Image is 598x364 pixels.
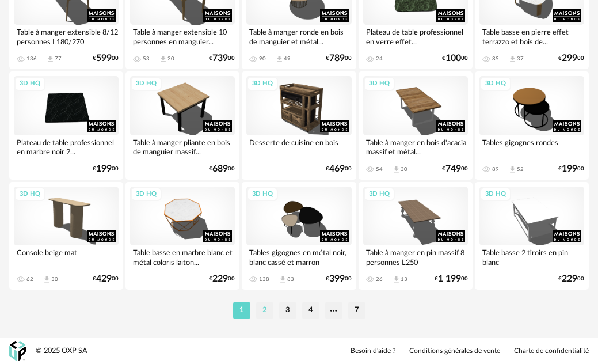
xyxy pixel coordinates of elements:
[363,245,468,268] div: Table à manger en pin massif 8 personnes L250
[247,77,278,91] div: 3D HQ
[96,165,112,173] span: 199
[480,77,511,91] div: 3D HQ
[209,55,235,62] div: € 00
[558,55,584,62] div: € 00
[376,276,383,283] div: 26
[14,77,45,91] div: 3D HQ
[43,275,51,284] span: Download icon
[326,165,352,173] div: € 00
[130,135,235,158] div: Table à manger pliante en bois de manguier massif...
[508,165,517,174] span: Download icon
[359,71,473,179] a: 3D HQ Table à manger en bois d'acacia massif et métal... 54 Download icon 30 €74900
[401,166,407,173] div: 30
[326,275,352,283] div: € 00
[125,71,239,179] a: 3D HQ Table à manger pliante en bois de manguier massif... €68900
[9,341,26,361] img: OXP
[130,245,235,268] div: Table basse en marbre blanc et métal coloris laiton...
[125,182,239,290] a: 3D HQ Table basse en marbre blanc et métal coloris laiton... €22900
[209,275,235,283] div: € 00
[242,182,356,290] a: 3D HQ Tables gigognes en métal noir, blanc cassé et marron 138 Download icon 83 €39900
[302,302,319,318] li: 4
[131,77,162,91] div: 3D HQ
[562,165,577,173] span: 199
[212,55,228,62] span: 739
[517,166,524,173] div: 52
[55,55,62,62] div: 77
[562,275,577,283] span: 229
[9,182,123,290] a: 3D HQ Console beige mat 62 Download icon 30 €42900
[329,55,345,62] span: 789
[517,55,524,62] div: 37
[14,135,119,158] div: Plateau de table professionnel en marbre noir 2...
[435,275,468,283] div: € 00
[93,55,119,62] div: € 00
[492,166,499,173] div: 89
[159,55,167,63] span: Download icon
[445,55,461,62] span: 100
[363,25,468,48] div: Plateau de table professionnel en verre effet...
[364,187,395,202] div: 3D HQ
[475,182,589,290] a: 3D HQ Table basse 2 tiroirs en pin blanc €22900
[14,187,45,202] div: 3D HQ
[14,245,119,268] div: Console beige mat
[359,182,473,290] a: 3D HQ Table à manger en pin massif 8 personnes L250 26 Download icon 13 €1 19900
[279,302,296,318] li: 3
[558,165,584,173] div: € 00
[479,245,584,268] div: Table basse 2 tiroirs en pin blanc
[246,245,351,268] div: Tables gigognes en métal noir, blanc cassé et marron
[401,276,407,283] div: 13
[348,302,365,318] li: 7
[46,55,55,63] span: Download icon
[259,55,266,62] div: 90
[363,135,468,158] div: Table à manger en bois d'acacia massif et métal...
[329,275,345,283] span: 399
[284,55,291,62] div: 49
[212,165,228,173] span: 689
[51,276,58,283] div: 30
[376,166,383,173] div: 54
[93,165,119,173] div: € 00
[364,77,395,91] div: 3D HQ
[442,165,468,173] div: € 00
[279,275,287,284] span: Download icon
[479,25,584,48] div: Table basse en pierre effet terrazzo et bois de...
[14,25,119,48] div: Table à manger extensible 8/12 personnes L180/270
[209,165,235,173] div: € 00
[143,55,150,62] div: 53
[479,135,584,158] div: Tables gigognes rondes
[329,165,345,173] span: 469
[562,55,577,62] span: 299
[445,165,461,173] span: 749
[259,276,269,283] div: 138
[275,55,284,63] span: Download icon
[96,275,112,283] span: 429
[508,55,517,63] span: Download icon
[26,276,33,283] div: 62
[287,276,294,283] div: 83
[480,187,511,202] div: 3D HQ
[326,55,352,62] div: € 00
[392,165,401,174] span: Download icon
[351,347,395,356] a: Besoin d'aide ?
[558,275,584,283] div: € 00
[212,275,228,283] span: 229
[9,71,123,179] a: 3D HQ Plateau de table professionnel en marbre noir 2... €19900
[36,346,87,356] div: © 2025 OXP SA
[256,302,273,318] li: 2
[438,275,461,283] span: 1 199
[242,71,356,179] a: 3D HQ Desserte de cuisine en bois €46900
[376,55,383,62] div: 24
[409,347,500,356] a: Conditions générales de vente
[93,275,119,283] div: € 00
[167,55,174,62] div: 20
[233,302,250,318] li: 1
[247,187,278,202] div: 3D HQ
[442,55,468,62] div: € 00
[392,275,401,284] span: Download icon
[26,55,37,62] div: 136
[475,71,589,179] a: 3D HQ Tables gigognes rondes 89 Download icon 52 €19900
[131,187,162,202] div: 3D HQ
[514,347,589,356] a: Charte de confidentialité
[246,25,351,48] div: Table à manger ronde en bois de manguier et métal...
[130,25,235,48] div: Table à manger extensible 10 personnes en manguier...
